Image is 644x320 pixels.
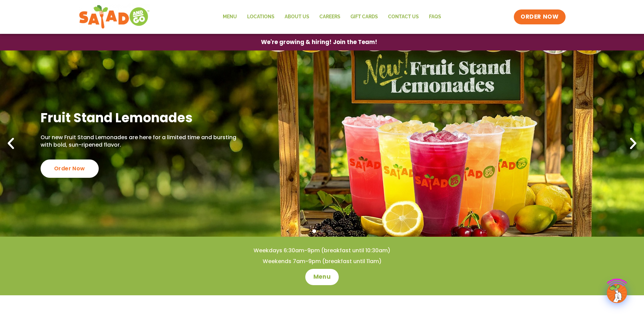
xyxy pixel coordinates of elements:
[383,9,424,25] a: Contact Us
[312,229,316,233] span: Go to slide 1
[305,269,339,285] a: Menu
[218,9,242,25] a: Menu
[251,34,387,50] a: We're growing & hiring! Join the Team!
[14,247,630,254] h4: Weekdays 6:30am-9pm (breakfast until 10:30am)
[3,136,18,151] div: Previous slide
[242,9,280,25] a: Locations
[313,273,331,281] span: Menu
[261,39,377,45] span: We're growing & hiring! Join the Team!
[79,3,150,30] img: new-SAG-logo-768×292
[521,13,558,21] span: ORDER NOW
[424,9,446,25] a: FAQs
[41,134,240,149] p: Our new Fruit Stand Lemonades are here for a limited time and bursting with bold, sun-ripened fla...
[345,9,383,25] a: GIFT CARDS
[514,9,565,24] a: ORDER NOW
[218,9,446,25] nav: Menu
[328,229,332,233] span: Go to slide 3
[320,229,324,233] span: Go to slide 2
[41,159,99,178] div: Order Now
[280,9,314,25] a: About Us
[41,109,240,126] h2: Fruit Stand Lemonades
[314,9,345,25] a: Careers
[14,258,630,265] h4: Weekends 7am-9pm (breakfast until 11am)
[626,136,641,151] div: Next slide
